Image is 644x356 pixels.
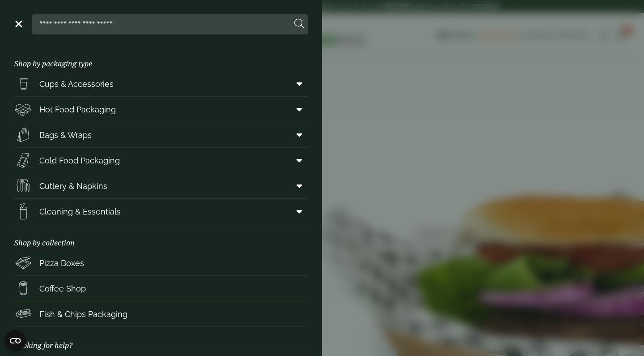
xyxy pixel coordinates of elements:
img: Cutlery.svg [14,177,32,195]
a: Cutlery & Napkins [14,173,308,198]
span: Pizza Boxes [39,257,84,269]
span: Cold Food Packaging [39,154,120,167]
a: Cleaning & Essentials [14,199,308,224]
a: Bags & Wraps [14,122,308,147]
span: Cutlery & Napkins [39,180,107,192]
img: Deli_box.svg [14,100,32,118]
img: open-wipe.svg [14,202,32,220]
h3: Shop by packaging type [14,45,308,71]
img: Pizza_boxes.svg [14,254,32,272]
h3: Looking for help? [14,327,308,353]
a: Pizza Boxes [14,250,308,275]
span: Cleaning & Essentials [39,206,121,218]
img: Sandwich_box.svg [14,151,32,169]
span: Bags & Wraps [39,129,92,141]
a: Cups & Accessories [14,71,308,96]
img: PintNhalf_cup.svg [14,75,32,93]
span: Hot Food Packaging [39,103,116,116]
img: HotDrink_paperCup.svg [14,279,32,297]
a: Coffee Shop [14,276,308,301]
a: Fish & Chips Packaging [14,301,308,326]
button: Open CMP widget [4,330,26,352]
img: Paper_carriers.svg [14,126,32,144]
a: Hot Food Packaging [14,97,308,122]
h3: Shop by collection [14,224,308,250]
span: Coffee Shop [39,283,86,295]
span: Cups & Accessories [39,78,114,90]
img: FishNchip_box.svg [14,305,32,323]
a: Cold Food Packaging [14,148,308,173]
span: Fish & Chips Packaging [39,308,127,320]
